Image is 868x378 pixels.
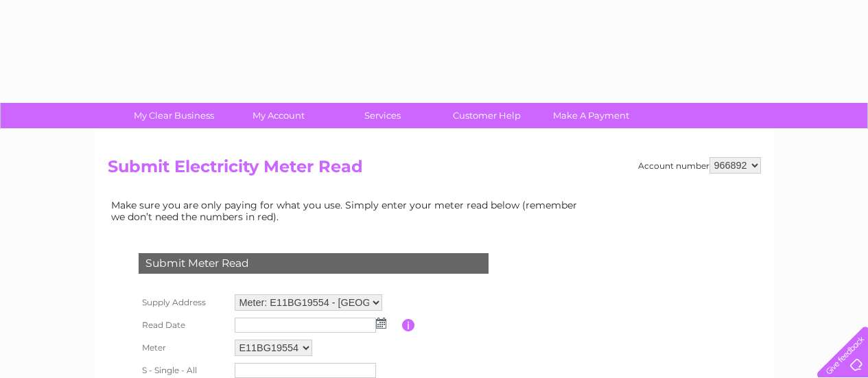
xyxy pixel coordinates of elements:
a: My Clear Business [117,103,231,128]
div: Submit Meter Read [139,253,489,274]
th: Supply Address [135,291,231,314]
a: Make A Payment [535,103,648,128]
a: Customer Help [430,103,543,128]
a: Services [326,103,439,128]
img: ... [376,318,386,329]
input: Information [402,319,415,331]
a: My Account [222,103,335,128]
th: Read Date [135,314,231,336]
h2: Submit Electricity Meter Read [108,157,761,183]
td: Make sure you are only paying for what you use. Simply enter your meter read below (remember we d... [108,196,588,225]
th: Meter [135,336,231,359]
div: Account number [638,157,761,174]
